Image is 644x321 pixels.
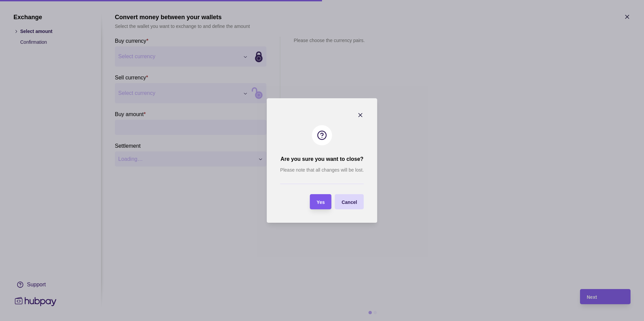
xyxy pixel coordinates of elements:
h2: Are you sure you want to close? [281,155,363,163]
button: Yes [310,194,331,209]
p: Please note that all changes will be lost. [280,166,364,174]
span: Yes [317,200,325,205]
button: Cancel [335,194,364,209]
span: Cancel [342,200,357,205]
